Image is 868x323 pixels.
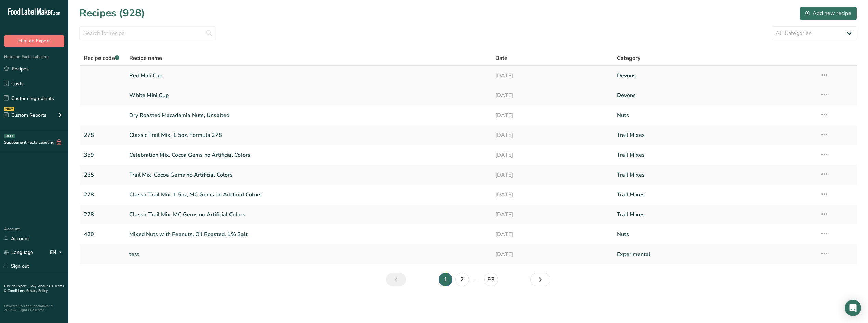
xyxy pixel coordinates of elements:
[84,168,121,182] a: 265
[129,247,487,261] a: test
[845,300,861,316] div: Open Intercom Messenger
[84,227,121,242] a: 420
[84,128,121,142] a: 278
[617,247,812,261] a: Experimental
[79,26,216,40] input: Search for recipe
[386,273,406,286] a: Previous page
[129,227,487,242] a: Mixed Nuts with Peanuts, Oil Roasted, 1% Salt
[79,5,145,21] h1: Recipes (928)
[50,248,64,257] div: EN
[617,128,812,142] a: Trail Mixes
[4,284,64,293] a: Terms & Conditions .
[617,108,812,122] a: Nuts
[495,188,609,202] a: [DATE]
[495,88,609,103] a: [DATE]
[495,207,609,222] a: [DATE]
[495,68,609,83] a: [DATE]
[495,247,609,261] a: [DATE]
[129,88,487,103] a: White Mini Cup
[484,273,498,286] a: Page 93.
[805,9,851,17] div: Add new recipe
[800,7,857,20] button: Add new recipe
[495,227,609,242] a: [DATE]
[4,35,64,47] button: Hire an Expert
[129,207,487,222] a: Classic Trail Mix, MC Gems no Artificial Colors
[38,284,54,288] a: About Us .
[84,188,121,202] a: 278
[530,273,550,286] a: Next page
[129,188,487,202] a: Classic Trail Mix, 1.5oz, MC Gems no Artificial Colors
[129,108,487,122] a: Dry Roasted Macadamia Nuts, Unsalted
[495,108,609,122] a: [DATE]
[495,148,609,162] a: [DATE]
[617,88,812,103] a: Devons
[84,148,121,162] a: 359
[4,112,47,119] div: Custom Reports
[495,54,508,62] span: Date
[26,288,48,293] a: Privacy Policy
[129,148,487,162] a: Celebration Mix, Cocoa Gems no Artificial Colors
[455,273,469,286] a: Page 2.
[4,134,15,138] div: BETA
[617,168,812,182] a: Trail Mixes
[495,168,609,182] a: [DATE]
[129,168,487,182] a: Trail Mix, Cocoa Gems no Artificial Colors
[129,128,487,142] a: Classic Trail Mix, 1.5oz, Formula 278
[617,207,812,222] a: Trail Mixes
[4,246,33,258] a: Language
[129,68,487,83] a: Red Mini Cup
[84,207,121,222] a: 278
[4,284,28,288] a: Hire an Expert .
[617,68,812,83] a: Devons
[617,148,812,162] a: Trail Mixes
[129,54,162,62] span: Recipe name
[30,284,38,288] a: FAQ .
[84,54,119,62] span: Recipe code
[4,304,64,312] div: Powered By FoodLabelMaker © 2025 All Rights Reserved
[495,128,609,142] a: [DATE]
[617,227,812,242] a: Nuts
[617,54,640,62] span: Category
[4,107,14,111] div: NEW
[617,188,812,202] a: Trail Mixes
